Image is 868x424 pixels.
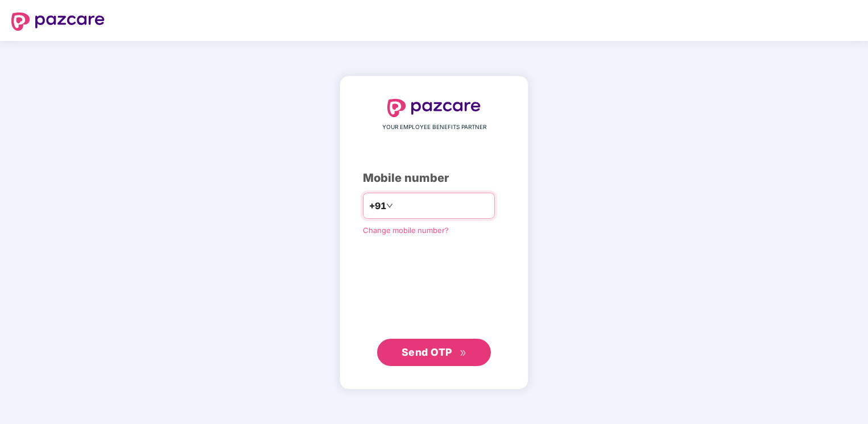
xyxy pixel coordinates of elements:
[460,350,467,357] span: double-right
[369,199,386,213] span: +91
[402,346,452,358] span: Send OTP
[377,339,491,366] button: Send OTPdouble-right
[363,226,449,235] a: Change mobile number?
[386,202,393,209] span: down
[363,169,505,187] div: Mobile number
[382,123,486,132] span: YOUR EMPLOYEE BENEFITS PARTNER
[11,13,105,31] img: logo
[387,99,481,117] img: logo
